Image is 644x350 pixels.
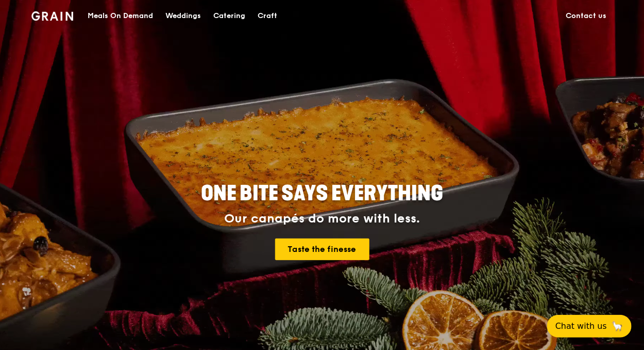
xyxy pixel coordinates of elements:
[547,315,632,338] button: Chat with us🦙
[213,1,245,31] div: Catering
[207,1,251,31] a: Catering
[201,181,443,206] span: ONE BITE SAYS EVERYTHING
[258,1,277,31] div: Craft
[159,1,207,31] a: Weddings
[555,320,607,332] span: Chat with us
[251,1,283,31] a: Craft
[88,1,153,31] div: Meals On Demand
[165,1,201,31] div: Weddings
[275,238,369,260] a: Taste the finesse
[611,320,623,332] span: 🦙
[31,11,73,21] img: Grain
[137,212,507,226] div: Our canapés do more with less.
[560,1,613,31] a: Contact us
